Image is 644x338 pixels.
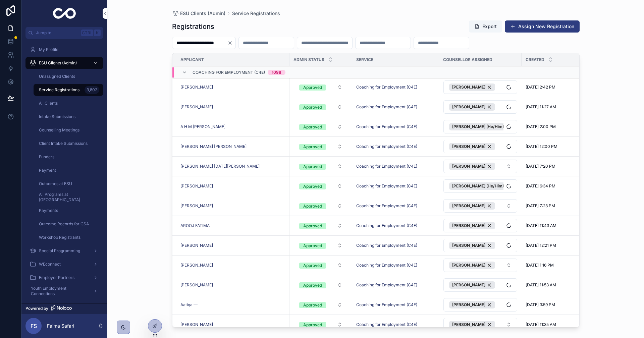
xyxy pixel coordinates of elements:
button: Unselect 9 [449,242,495,249]
a: Select Button [293,200,348,212]
a: [PERSON_NAME] [180,322,213,327]
span: Counsellor Assigned [443,57,492,62]
a: [DATE] 7:20 PM [526,164,580,169]
a: Select Button [443,179,518,193]
button: Clear [227,40,235,46]
span: Client Intake Submissions [39,141,88,146]
a: Counselling Meetings [34,124,103,136]
span: [DATE] 11:27 AM [526,104,556,110]
a: Powered by [21,303,107,314]
a: Special Programming [25,245,103,257]
span: FS [31,322,37,330]
a: Select Button [293,298,348,311]
div: scrollable content [21,39,107,303]
a: Youth Employment Connections [25,285,103,297]
button: Select Button [443,80,517,94]
button: Unselect 8 [449,281,495,289]
a: Coaching for Employment (C4E) [356,183,435,189]
a: Select Button [293,239,348,252]
button: Select Button [294,299,348,311]
a: [DATE] 2:42 PM [526,84,580,90]
a: Select Button [293,140,348,153]
button: Select Button [294,220,348,232]
button: Select Button [443,298,517,312]
div: Approved [303,84,322,91]
a: Coaching for Employment (C4E) [356,84,417,90]
span: [PERSON_NAME] [180,243,213,248]
div: Approved [303,282,322,288]
span: My Profile [39,47,58,52]
span: [PERSON_NAME] [180,203,213,209]
span: AROOJ FATIMA [180,223,210,228]
a: [PERSON_NAME] [180,203,285,209]
span: [PERSON_NAME] [452,104,485,110]
a: WEconnect [25,258,103,270]
button: Unselect 12 [449,123,514,130]
a: [DATE] 7:23 PM [526,203,580,209]
span: [DATE] 7:23 PM [526,203,555,209]
a: Outcome Records for CSA [34,218,103,230]
button: Unselect 8 [449,301,495,308]
a: Select Button [443,159,518,173]
span: Powered by [25,306,48,311]
span: [DATE] 11:53 AM [526,282,556,288]
div: Approved [303,302,322,308]
a: Select Button [293,101,348,113]
a: Select Button [293,279,348,291]
a: Coaching for Employment (C4E) [356,183,417,189]
a: Coaching for Employment (C4E) [356,84,435,90]
span: [PERSON_NAME] (He/Him) [452,183,504,189]
a: Select Button [293,180,348,192]
a: Select Button [443,298,518,312]
span: Workshop Registrants [39,235,80,240]
a: [PERSON_NAME] [180,104,285,110]
span: All Programs at [GEOGRAPHIC_DATA] [39,192,97,203]
span: [DATE] 12:00 PM [526,144,557,149]
a: [DATE] 11:43 AM [526,223,580,228]
button: Select Button [294,140,348,153]
button: Select Button [443,239,517,252]
a: [DATE] 11:27 AM [526,104,580,110]
button: Unselect 12 [449,182,514,190]
button: Unselect 9 [449,83,495,91]
button: Select Button [294,180,348,192]
div: Approved [303,223,322,229]
span: [DATE] 6:34 PM [526,183,555,189]
span: [DATE] 1:16 PM [526,263,554,268]
button: Select Button [294,259,348,271]
button: Select Button [443,278,517,292]
a: Client Intake Submissions [34,137,103,150]
span: Coaching for Employment (C4E) [356,164,417,169]
a: A H M [PERSON_NAME] [180,124,225,129]
a: [DATE] 6:34 PM [526,183,580,189]
button: Select Button [443,100,517,114]
a: Select Button [293,259,348,272]
span: [DATE] 3:59 PM [526,302,555,307]
span: [PERSON_NAME] [452,203,485,209]
a: All Clients [34,97,103,109]
a: Coaching for Employment (C4E) [356,203,417,209]
a: Coaching for Employment (C4E) [356,282,435,288]
a: Select Button [293,120,348,133]
span: [DATE] 7:20 PM [526,164,555,169]
span: [PERSON_NAME] [452,223,485,228]
span: WEconnect [39,262,61,267]
span: Coaching for Employment (C4E) [356,124,417,129]
a: Funders [34,151,103,163]
button: Unselect 61 [449,163,495,170]
span: Special Programming [39,248,80,253]
span: [PERSON_NAME] [452,302,485,307]
a: Coaching for Employment (C4E) [356,322,417,327]
span: Coaching for Employment (C4E) [193,70,265,75]
span: Admin Status [293,57,324,62]
a: [PERSON_NAME] [DATE][PERSON_NAME] [180,164,260,169]
a: [DATE] 1:16 PM [526,263,580,268]
a: Select Button [443,238,518,252]
span: All Clients [39,101,58,106]
a: Coaching for Employment (C4E) [356,164,435,169]
div: Approved [303,322,322,328]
